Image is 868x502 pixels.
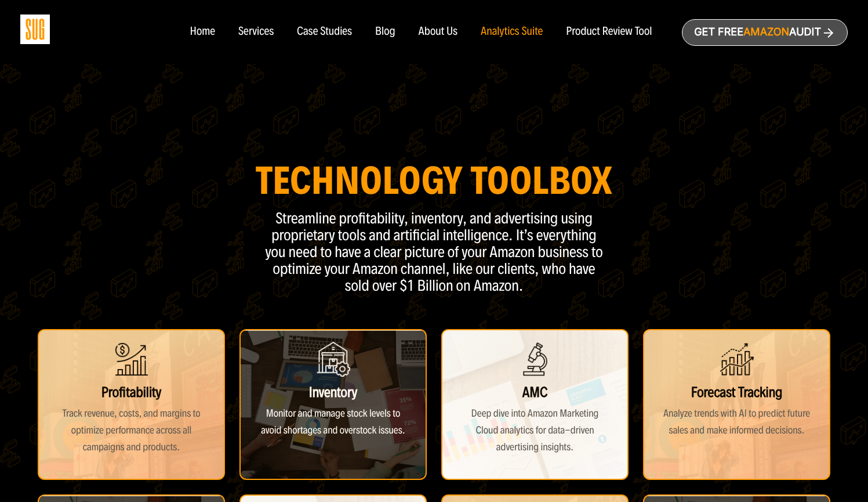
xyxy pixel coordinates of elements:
[238,26,274,38] a: Services
[566,26,652,38] a: Product Review Tool
[481,26,543,38] a: Analytics Suite
[419,26,458,38] a: About Us
[375,26,395,38] a: Blog
[297,26,352,38] a: Case Studies
[743,26,789,38] span: Amazon
[190,26,215,38] a: Home
[20,15,50,44] img: Sug
[260,210,608,294] p: Streamline profitability, inventory, and advertising using proprietary tools and artificial intel...
[256,157,613,204] strong: Technology Toolbox
[682,19,848,46] a: Get freeAmazonAudit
